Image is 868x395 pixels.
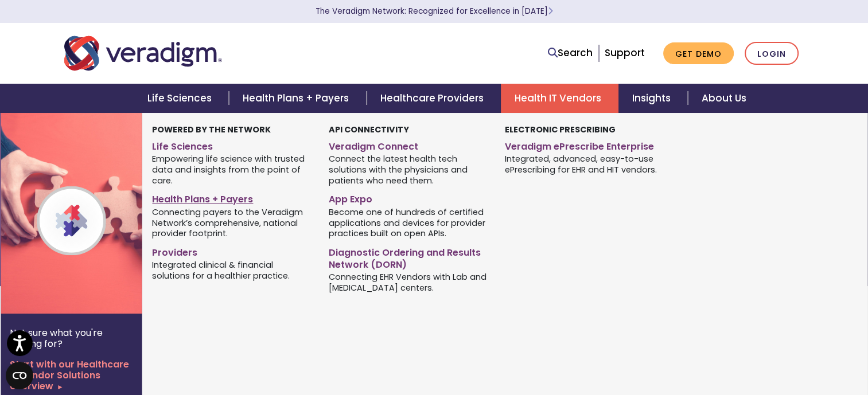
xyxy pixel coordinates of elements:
[367,84,501,113] a: Healthcare Providers
[618,84,688,113] a: Insights
[329,206,488,239] span: Become one of hundreds of certified applications and devices for provider practices built on open...
[505,124,616,135] strong: Electronic Prescribing
[229,84,366,113] a: Health Plans + Payers
[505,153,664,175] span: Integrated, advanced, easy-to-use ePrescribing for EHR and HIT vendors.
[10,359,133,392] a: Start with our Healthcare IT Vendor Solutions overview
[329,124,409,135] strong: API Connectivity
[316,6,553,17] a: The Veradigm Network: Recognized for Excellence in [DATE]Learn More
[329,153,488,186] span: Connect the latest health tech solutions with the physicians and patients who need them.
[152,243,311,259] a: Providers
[329,136,488,153] a: Veradigm Connect
[329,189,488,206] a: App Expo
[64,34,222,72] img: Veradigm logo
[548,45,593,61] a: Search
[152,259,311,281] span: Integrated clinical & financial solutions for a healthier practice.
[152,124,271,135] strong: Powered by the Network
[505,136,664,153] a: Veradigm ePrescribe Enterprise
[10,327,133,349] p: Not sure what you're looking for?
[6,362,33,389] button: Open CMP widget
[152,189,311,206] a: Health Plans + Payers
[663,42,734,65] a: Get Demo
[688,84,760,113] a: About Us
[329,271,488,294] span: Connecting EHR Vendors with Lab and [MEDICAL_DATA] centers.
[548,6,553,17] span: Learn More
[152,153,311,186] span: Empowering life science with trusted data and insights from the point of care.
[1,113,185,314] img: Veradigm Network
[152,136,311,153] a: Life Sciences
[605,46,645,60] a: Support
[745,42,799,65] a: Login
[501,84,618,113] a: Health IT Vendors
[329,243,488,271] a: Diagnostic Ordering and Results Network (DORN)
[152,206,311,239] span: Connecting payers to the Veradigm Network’s comprehensive, national provider footprint.
[134,84,229,113] a: Life Sciences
